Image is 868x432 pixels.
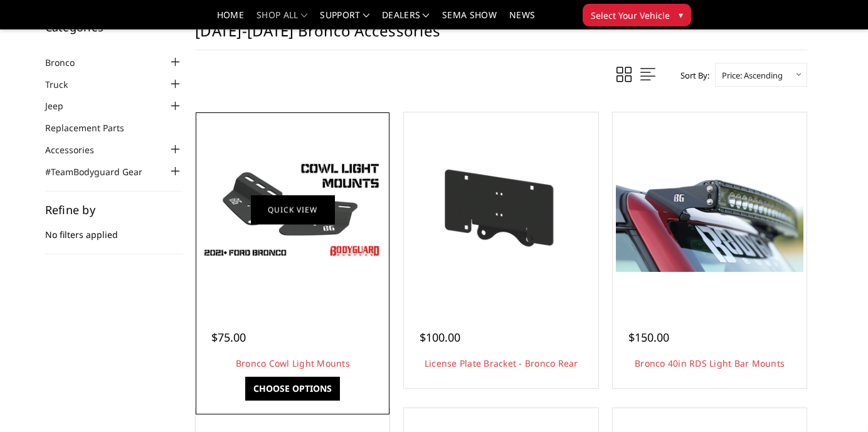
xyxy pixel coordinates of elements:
img: Bronco 40in RDS Light Bar Mounts [616,147,803,272]
a: Support [320,11,369,29]
a: Bronco 40in RDS Light Bar Mounts Bronco 40in RDS Light Bar Mounts [616,116,803,303]
a: Jeep [45,99,79,112]
span: $100.00 [420,330,460,345]
a: Bronco Cowl Light Mounts [236,357,350,369]
a: Choose Options [245,377,340,401]
a: Bronco [45,56,90,69]
a: Truck [45,78,83,91]
a: Home [217,11,244,29]
span: Select Your Vehicle [591,9,670,22]
h5: Refine by [45,204,183,215]
a: License Plate Bracket - Bronco Rear [425,357,578,369]
img: Bronco Cowl Light Mounts [199,156,386,262]
a: shop all [257,11,307,29]
a: Mounting bracket included to relocate license plate to spare tire, just above rear camera [407,116,595,303]
h5: Categories [45,21,183,33]
a: #TeamBodyguard Gear [45,165,158,178]
a: News [509,11,535,29]
iframe: Chat Widget [805,372,868,432]
a: Replacement Parts [45,121,140,134]
a: Bronco 40in RDS Light Bar Mounts [635,357,785,369]
button: Select Your Vehicle [583,4,691,26]
label: Sort By: [674,66,709,85]
div: No filters applied [45,204,183,254]
h1: [DATE]-[DATE] Bronco Accessories [195,21,807,50]
span: $150.00 [628,330,669,345]
a: SEMA Show [442,11,497,29]
a: Dealers [382,11,430,29]
span: $75.00 [211,330,246,345]
span: ▾ [679,8,683,21]
img: Mounting bracket included to relocate license plate to spare tire, just above rear camera [407,156,595,262]
a: Quick view [251,195,335,224]
a: Accessories [45,143,110,156]
a: Bronco Cowl Light Mounts Bronco Cowl Light Mounts [199,116,386,303]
